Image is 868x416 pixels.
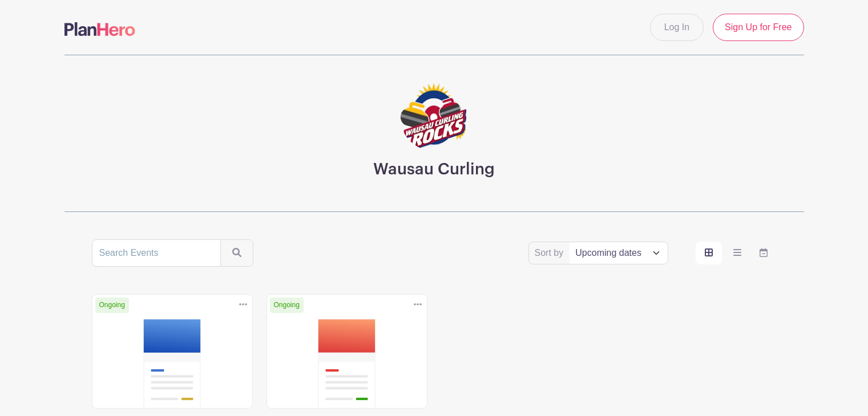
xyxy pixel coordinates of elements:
a: Sign Up for Free [713,14,804,41]
input: Search Events [92,239,221,267]
a: Log In [650,14,704,41]
img: logo-507f7623f17ff9eddc593b1ce0a138ce2505c220e1c5a4e2b4648c50719b7d32.svg [64,22,135,36]
label: Sort by [535,246,567,260]
img: logo-1.png [400,83,469,151]
div: order and view [696,242,777,264]
h3: Wausau Curling [373,160,495,180]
